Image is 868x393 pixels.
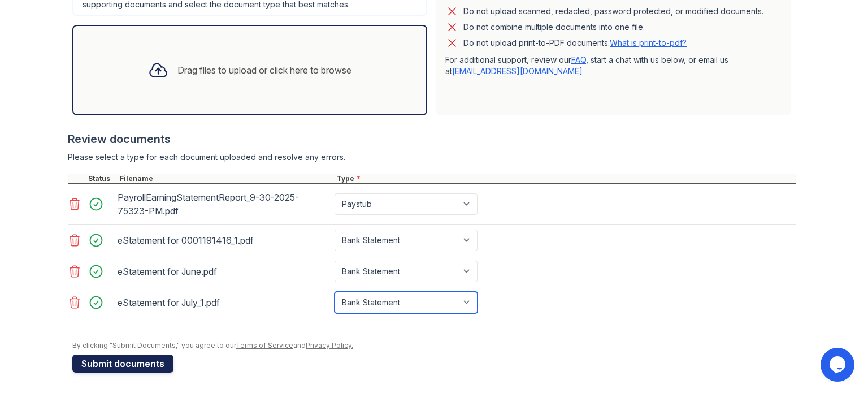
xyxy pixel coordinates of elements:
[610,38,687,47] a: What is print-to-pdf?
[118,174,335,183] div: Filename
[445,54,782,77] p: For additional support, review our , start a chat with us below, or email us at
[118,231,330,249] div: eStatement for 0001191416_1.pdf
[463,5,763,18] div: Do not upload scanned, redacted, password protected, or modified documents.
[72,341,796,350] div: By clicking "Submit Documents," you agree to our and
[68,131,796,147] div: Review documents
[236,341,293,349] a: Terms of Service
[118,188,330,220] div: PayrollEarningStatementReport_9-30-2025-75323-PM.pdf
[335,174,796,183] div: Type
[571,55,586,64] a: FAQ
[86,174,118,183] div: Status
[118,262,330,280] div: eStatement for June.pdf
[821,348,857,382] iframe: chat widget
[72,355,173,373] button: Submit documents
[452,66,583,76] a: [EMAIL_ADDRESS][DOMAIN_NAME]
[463,20,645,34] div: Do not combine multiple documents into one file.
[463,37,687,49] p: Do not upload print-to-PDF documents.
[306,341,353,349] a: Privacy Policy.
[177,63,351,77] div: Drag files to upload or click here to browse
[68,152,796,163] div: Please select a type for each document uploaded and resolve any errors.
[118,293,330,312] div: eStatement for July_1.pdf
